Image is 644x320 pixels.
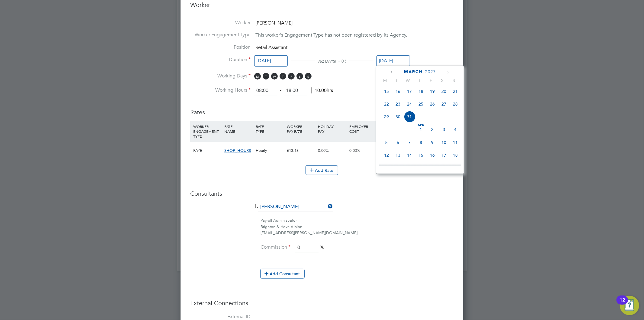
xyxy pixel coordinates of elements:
[392,149,404,161] span: 13
[620,300,625,308] div: 12
[285,121,316,137] div: WORKER PAY RATE
[190,32,251,38] label: Worker Engagement Type
[381,111,392,122] span: 29
[381,98,392,110] span: 22
[415,98,427,110] span: 25
[415,124,427,127] span: Apr
[296,73,303,80] span: S
[288,73,295,80] span: F
[376,55,410,67] input: Select one
[255,44,287,51] span: Retail Assistant
[318,59,335,64] span: 962 DAYS
[415,149,427,161] span: 15
[392,86,404,97] span: 16
[306,165,338,175] button: Add Rate
[279,87,283,93] span: ‐
[427,137,438,148] span: 9
[320,244,324,250] span: %
[190,73,251,79] label: Working Days
[261,230,453,236] div: [EMAIL_ADDRESS][PERSON_NAME][DOMAIN_NAME]
[450,137,461,148] span: 11
[335,58,346,64] span: ( + 0 )
[448,78,460,83] span: S
[381,86,392,97] span: 15
[305,73,312,80] span: S
[311,87,333,93] span: 10.00hrs
[450,124,461,135] span: 4
[349,148,360,153] span: 0.00%
[255,20,293,26] span: [PERSON_NAME]
[190,87,251,93] label: Working Hours
[404,98,415,110] span: 24
[437,78,448,83] span: S
[427,98,438,110] span: 26
[190,57,251,63] label: Duration
[190,314,251,320] label: External ID
[284,85,307,96] input: 17:00
[391,78,402,83] span: T
[415,162,427,174] span: 22
[427,124,438,135] span: 2
[223,121,254,137] div: RATE NAME
[427,162,438,174] span: 23
[260,244,290,250] label: Commission
[190,299,453,307] h3: External Connections
[404,111,415,122] span: 31
[192,142,223,159] div: PAYE
[190,44,251,51] label: Position
[450,98,461,110] span: 28
[254,85,277,96] input: 08:00
[254,55,288,67] input: Select one
[414,78,425,83] span: T
[379,78,391,83] span: M
[415,137,427,148] span: 8
[190,190,453,198] h3: Consultants
[261,224,453,230] div: Brighton & Hove Albion
[318,148,329,153] span: 0.00%
[427,149,438,161] span: 16
[438,162,450,174] span: 24
[280,73,286,80] span: T
[404,86,415,97] span: 17
[450,86,461,97] span: 21
[425,69,436,74] span: 2027
[190,1,453,14] h3: Worker
[254,142,285,159] div: Hourly
[381,149,392,161] span: 12
[438,149,450,161] span: 17
[224,148,251,153] span: SHOP_HOURS
[438,137,450,148] span: 10
[450,149,461,161] span: 18
[255,32,407,38] span: This worker's Engagement Type has not been registered by its Agency.
[190,20,251,26] label: Worker
[402,78,414,83] span: W
[438,86,450,97] span: 20
[317,121,348,137] div: HOLIDAY PAY
[425,78,437,83] span: F
[404,69,423,74] span: March
[392,111,404,122] span: 30
[438,124,450,135] span: 3
[415,124,427,135] span: 1
[438,98,450,110] span: 27
[404,149,415,161] span: 14
[415,86,427,97] span: 18
[260,269,305,279] button: Add Consultant
[190,102,453,116] h3: Rates
[392,137,404,148] span: 6
[271,73,278,80] span: W
[258,202,333,211] input: Search for...
[285,142,316,159] div: £13.13
[404,137,415,148] span: 7
[450,162,461,174] span: 25
[381,137,392,148] span: 5
[404,162,415,174] span: 21
[381,162,392,174] span: 19
[620,296,639,315] button: Open Resource Center, 12 new notifications
[190,202,453,217] li: 1.
[427,86,438,97] span: 19
[254,121,285,137] div: RATE TYPE
[392,162,404,174] span: 20
[392,98,404,110] span: 23
[192,121,223,142] div: WORKER ENGAGEMENT TYPE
